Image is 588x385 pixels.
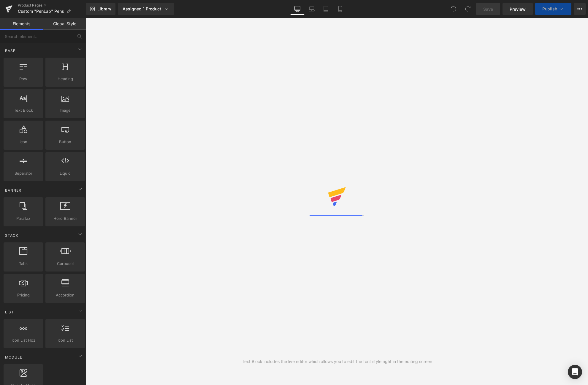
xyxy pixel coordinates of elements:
span: Button [47,139,83,145]
div: Open Intercom Messenger [568,365,582,379]
span: Text Block [5,107,41,113]
a: Mobile [333,3,347,15]
button: Undo [448,3,459,15]
span: Tabs [5,261,41,267]
span: Base [4,48,16,53]
span: Icon List Hoz [5,337,41,343]
span: Icon [5,139,41,145]
span: Accordion [47,292,83,298]
span: Liquid [47,170,83,176]
button: Publish [535,3,571,15]
span: Banner [4,187,22,193]
span: Carousel [47,261,83,267]
span: Hero Banner [47,215,83,222]
span: Module [4,354,23,360]
span: Image [47,107,83,113]
a: Tablet [319,3,333,15]
span: Parallax [5,215,41,222]
a: Global Style [43,18,86,30]
a: Preview [503,3,533,15]
a: New Library [86,3,115,15]
span: Separator [5,170,41,176]
button: More [574,3,586,15]
span: Heading [47,76,83,82]
span: List [4,309,15,315]
span: Stack [4,233,19,238]
span: Row [5,76,41,82]
span: Save [483,6,493,12]
span: Library [97,6,111,12]
a: Laptop [305,3,319,15]
div: Text Block includes the live editor which allows you to edit the font style right in the editing ... [242,358,432,365]
span: Pricing [5,292,41,298]
button: Redo [462,3,474,15]
div: Assigned 1 Product [123,6,169,12]
span: Preview [510,6,526,12]
span: Custom "PenLab" Pens [18,9,64,14]
span: Icon List [47,337,83,343]
a: Desktop [290,3,305,15]
a: Product Pages [18,3,86,8]
span: Publish [542,7,557,11]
